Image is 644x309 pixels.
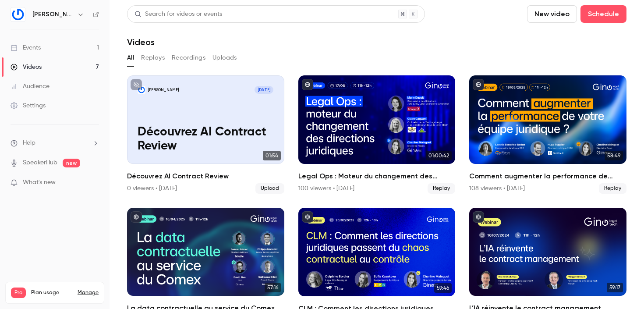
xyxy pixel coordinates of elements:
[141,51,165,65] button: Replays
[428,183,455,194] span: Replay
[298,184,354,193] div: 100 viewers • [DATE]
[434,283,452,293] span: 59:46
[63,159,80,167] span: new
[11,288,26,298] span: Pro
[298,75,456,194] li: Legal Ops : Moteur du changement des directions juridiques
[131,211,142,223] button: published
[265,283,281,292] span: 57:16
[148,87,179,92] p: [PERSON_NAME]
[78,289,99,296] a: Manage
[255,183,284,194] span: Upload
[31,289,72,296] span: Plan usage
[302,79,313,90] button: published
[127,75,284,194] li: Découvrez AI Contract Review
[469,75,626,194] a: 58:49Comment augmenter la performance de votre équipe juridique ?108 viewers • [DATE]Replay
[23,139,35,148] span: Help
[11,7,25,21] img: Gino LegalTech
[134,10,222,19] div: Search for videos or events
[131,79,142,90] button: unpublished
[263,151,281,160] span: 01:54
[23,158,57,167] a: SpeakerHub
[11,82,50,91] div: Audience
[127,5,626,304] section: Videos
[11,139,99,148] li: help-dropdown-opener
[607,283,623,292] span: 59:17
[469,184,525,193] div: 108 viewers • [DATE]
[172,51,205,65] button: Recordings
[11,101,46,110] div: Settings
[88,179,99,187] iframe: Noticeable Trigger
[127,37,155,47] h1: Videos
[23,178,56,187] span: What's new
[605,151,623,160] span: 58:49
[469,171,626,181] h2: Comment augmenter la performance de votre équipe juridique ?
[127,51,134,65] button: All
[298,171,456,181] h2: Legal Ops : Moteur du changement des directions juridiques
[580,5,626,23] button: Schedule
[138,125,273,153] p: Découvrez AI Contract Review
[473,79,484,90] button: published
[11,43,41,52] div: Events
[473,211,484,223] button: published
[298,75,456,194] a: 01:00:42Legal Ops : Moteur du changement des directions juridiques100 viewers • [DATE]Replay
[527,5,577,23] button: New video
[212,51,237,65] button: Uploads
[127,184,177,193] div: 0 viewers • [DATE]
[255,86,274,94] span: [DATE]
[11,63,42,71] div: Videos
[127,171,284,181] h2: Découvrez AI Contract Review
[426,151,452,160] span: 01:00:42
[127,75,284,194] a: Découvrez AI Contract Review[PERSON_NAME][DATE]Découvrez AI Contract Review01:54Découvrez AI Cont...
[302,211,313,223] button: published
[599,183,626,194] span: Replay
[469,75,626,194] li: Comment augmenter la performance de votre équipe juridique ?
[32,10,74,19] h6: [PERSON_NAME]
